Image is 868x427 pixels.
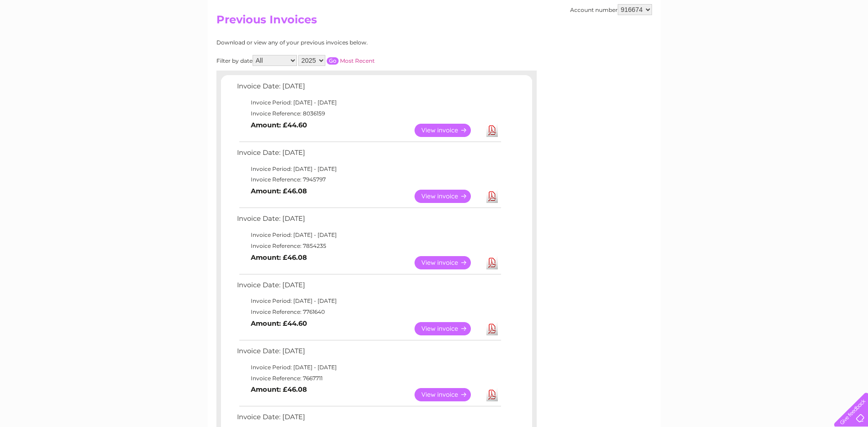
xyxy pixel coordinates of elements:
[707,39,724,46] a: Water
[235,373,502,384] td: Invoice Reference: 7667711
[235,174,502,185] td: Invoice Reference: 7945797
[235,362,502,373] td: Invoice Period: [DATE] - [DATE]
[486,388,498,401] a: Download
[486,124,498,137] a: Download
[415,190,482,203] a: View
[340,57,375,64] a: Most Recent
[216,39,457,46] div: Download or view any of your previous invoices below.
[807,39,830,46] a: Contact
[730,39,750,46] a: Energy
[235,164,502,175] td: Invoice Period: [DATE] - [DATE]
[486,322,498,335] a: Download
[251,253,307,262] b: Amount: £46.08
[235,147,502,164] td: Invoice Date: [DATE]
[415,124,482,137] a: View
[415,388,482,401] a: View
[251,385,307,394] b: Amount: £46.08
[486,190,498,203] a: Download
[235,230,502,241] td: Invoice Period: [DATE] - [DATE]
[235,108,502,119] td: Invoice Reference: 8036159
[695,5,759,16] a: 0333 014 3131
[235,97,502,108] td: Invoice Period: [DATE] - [DATE]
[838,39,859,46] a: Log out
[235,213,502,230] td: Invoice Date: [DATE]
[788,39,802,46] a: Blog
[235,80,502,97] td: Invoice Date: [DATE]
[30,24,77,52] img: logo.png
[251,121,307,129] b: Amount: £44.60
[486,256,498,269] a: Download
[216,55,457,66] div: Filter by date
[251,187,307,195] b: Amount: £46.08
[415,322,482,335] a: View
[235,345,502,362] td: Invoice Date: [DATE]
[235,241,502,252] td: Invoice Reference: 7854235
[755,39,783,46] a: Telecoms
[251,319,307,328] b: Amount: £44.60
[216,13,652,31] h2: Previous Invoices
[235,296,502,307] td: Invoice Period: [DATE] - [DATE]
[415,256,482,269] a: View
[235,307,502,318] td: Invoice Reference: 7761640
[570,4,652,15] div: Account number
[218,5,651,44] div: Clear Business is a trading name of Verastar Limited (registered in [GEOGRAPHIC_DATA] No. 3667643...
[235,279,502,296] td: Invoice Date: [DATE]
